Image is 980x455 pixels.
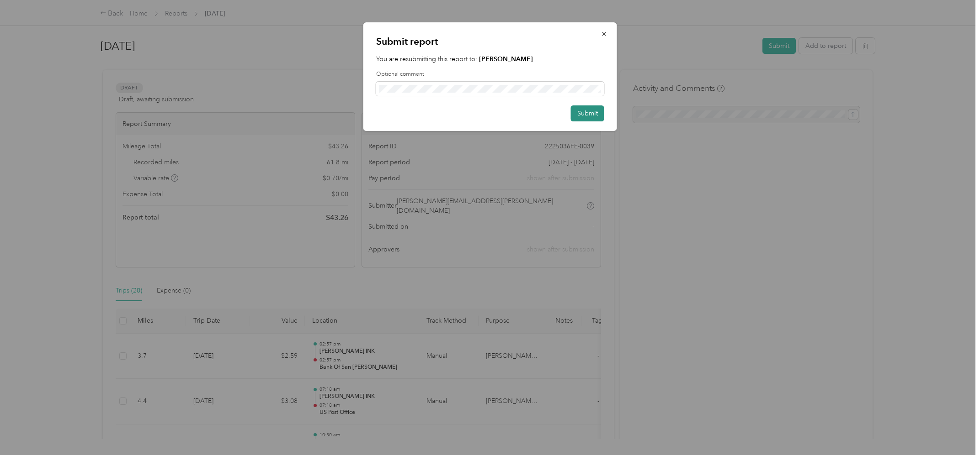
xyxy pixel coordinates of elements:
p: You are resubmitting this report to: [376,54,604,64]
label: Optional comment [376,70,604,78]
p: Submit report [376,35,604,48]
iframe: Everlance-gr Chat Button Frame [929,404,980,455]
strong: [PERSON_NAME] [479,55,533,63]
button: Submit [571,105,604,121]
